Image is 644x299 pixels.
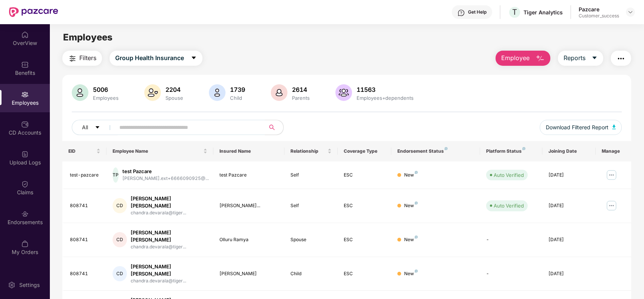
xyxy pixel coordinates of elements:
img: svg+xml;base64,PHN2ZyB4bWxucz0iaHR0cDovL3d3dy53My5vcmcvMjAwMC9zdmciIHhtbG5zOnhsaW5rPSJodHRwOi8vd3... [144,84,161,101]
img: svg+xml;base64,PHN2ZyB4bWxucz0iaHR0cDovL3d3dy53My5vcmcvMjAwMC9zdmciIHdpZHRoPSI4IiBoZWlnaHQ9IjgiIH... [445,147,448,150]
th: Manage [596,141,631,161]
div: chandra.devarala@tiger... [131,277,207,285]
div: Employees+dependents [355,95,415,101]
img: svg+xml;base64,PHN2ZyB4bWxucz0iaHR0cDovL3d3dy53My5vcmcvMjAwMC9zdmciIHdpZHRoPSI4IiBoZWlnaHQ9IjgiIH... [415,201,418,204]
img: svg+xml;base64,PHN2ZyB4bWxucz0iaHR0cDovL3d3dy53My5vcmcvMjAwMC9zdmciIHhtbG5zOnhsaW5rPSJodHRwOi8vd3... [72,84,88,101]
div: New [404,270,418,277]
div: New [404,172,418,179]
div: Self [290,172,332,179]
div: Platform Status [486,148,536,154]
span: search [265,124,280,130]
button: search [265,120,284,135]
img: svg+xml;base64,PHN2ZyBpZD0iRW5kb3JzZW1lbnRzIiB4bWxucz0iaHR0cDovL3d3dy53My5vcmcvMjAwMC9zdmciIHdpZH... [21,210,29,218]
div: 808741 [70,236,101,243]
img: svg+xml;base64,PHN2ZyBpZD0iRW1wbG95ZWVzIiB4bWxucz0iaHR0cDovL3d3dy53My5vcmcvMjAwMC9zdmciIHdpZHRoPS... [21,91,29,98]
div: Olluru Ramya [219,236,278,243]
div: chandra.devarala@tiger... [131,209,207,217]
span: T [512,8,517,17]
div: Auto Verified [494,171,524,179]
button: Download Filtered Report [540,120,622,135]
div: TP [113,167,119,183]
img: manageButton [605,200,618,212]
div: Pazcare [579,6,619,13]
div: [PERSON_NAME] [PERSON_NAME] [131,229,207,243]
img: svg+xml;base64,PHN2ZyB4bWxucz0iaHR0cDovL3d3dy53My5vcmcvMjAwMC9zdmciIHhtbG5zOnhsaW5rPSJodHRwOi8vd3... [271,84,287,101]
span: Download Filtered Report [546,123,608,132]
div: [PERSON_NAME]... [219,202,278,209]
span: caret-down [191,55,197,62]
div: Customer_success [579,13,619,19]
img: svg+xml;base64,PHN2ZyBpZD0iU2V0dGluZy0yMHgyMCIgeG1sbnM9Imh0dHA6Ly93d3cudzMub3JnLzIwMDAvc3ZnIiB3aW... [8,281,15,289]
img: svg+xml;base64,PHN2ZyBpZD0iVXBsb2FkX0xvZ3MiIGRhdGEtbmFtZT0iVXBsb2FkIExvZ3MiIHhtbG5zPSJodHRwOi8vd3... [21,150,29,158]
div: Get Help [468,9,486,15]
span: Relationship [290,148,326,154]
span: Employee [501,53,530,63]
button: Employee [496,51,550,66]
img: svg+xml;base64,PHN2ZyBpZD0iQmVuZWZpdHMiIHhtbG5zPSJodHRwOi8vd3d3LnczLm9yZy8yMDAwL3N2ZyIgd2lkdGg9Ij... [21,61,29,68]
img: svg+xml;base64,PHN2ZyB4bWxucz0iaHR0cDovL3d3dy53My5vcmcvMjAwMC9zdmciIHdpZHRoPSI4IiBoZWlnaHQ9IjgiIH... [415,235,418,239]
td: - [480,257,542,291]
img: svg+xml;base64,PHN2ZyB4bWxucz0iaHR0cDovL3d3dy53My5vcmcvMjAwMC9zdmciIHhtbG5zOnhsaW5rPSJodHRwOi8vd3... [335,84,352,101]
div: Spouse [290,236,332,243]
div: 808741 [70,202,101,209]
th: Relationship [284,141,338,161]
div: CD [113,198,127,213]
th: Insured Name [213,141,284,161]
span: Group Health Insurance [115,53,184,63]
div: Child [290,270,332,277]
button: Reportscaret-down [558,51,603,66]
img: svg+xml;base64,PHN2ZyBpZD0iTXlfT3JkZXJzIiBkYXRhLW5hbWU9Ik15IE9yZGVycyIgeG1sbnM9Imh0dHA6Ly93d3cudz... [21,240,29,248]
img: svg+xml;base64,PHN2ZyBpZD0iRHJvcGRvd24tMzJ4MzIiIHhtbG5zPSJodHRwOi8vd3d3LnczLm9yZy8yMDAwL3N2ZyIgd2... [627,9,633,15]
div: Self [290,202,332,209]
img: svg+xml;base64,PHN2ZyB4bWxucz0iaHR0cDovL3d3dy53My5vcmcvMjAwMC9zdmciIHdpZHRoPSIyNCIgaGVpZ2h0PSIyNC... [616,54,625,63]
div: 1739 [229,86,247,93]
div: Parents [290,95,311,101]
button: Allcaret-down [72,120,118,135]
td: - [480,223,542,257]
img: svg+xml;base64,PHN2ZyB4bWxucz0iaHR0cDovL3d3dy53My5vcmcvMjAwMC9zdmciIHdpZHRoPSI4IiBoZWlnaHQ9IjgiIH... [522,147,525,150]
div: Endorsement Status [397,148,474,154]
span: Employee Name [113,148,201,154]
div: New [404,202,418,209]
div: 5006 [91,86,120,93]
div: test-pazcare [70,172,101,179]
span: caret-down [95,125,100,131]
span: All [82,123,88,132]
div: 11563 [355,86,415,93]
div: Spouse [164,95,185,101]
div: [DATE] [548,270,590,277]
div: Tiger Analytics [524,9,563,16]
img: svg+xml;base64,PHN2ZyBpZD0iQ2xhaW0iIHhtbG5zPSJodHRwOi8vd3d3LnczLm9yZy8yMDAwL3N2ZyIgd2lkdGg9IjIwIi... [21,180,29,188]
span: caret-down [591,55,598,62]
div: 2204 [164,86,185,93]
img: svg+xml;base64,PHN2ZyB4bWxucz0iaHR0cDovL3d3dy53My5vcmcvMjAwMC9zdmciIHhtbG5zOnhsaW5rPSJodHRwOi8vd3... [612,125,616,129]
div: test Pazcare [122,168,209,175]
th: Coverage Type [338,141,391,161]
div: Auto Verified [494,202,524,209]
div: Settings [17,281,42,289]
div: CD [113,232,127,247]
div: test Pazcare [219,172,278,179]
div: [DATE] [548,172,590,179]
button: Filters [62,51,102,66]
div: ESC [344,270,385,277]
th: Joining Date [542,141,596,161]
div: [PERSON_NAME] [219,270,278,277]
div: New [404,236,418,243]
img: svg+xml;base64,PHN2ZyB4bWxucz0iaHR0cDovL3d3dy53My5vcmcvMjAwMC9zdmciIHdpZHRoPSIyNCIgaGVpZ2h0PSIyNC... [68,54,77,63]
span: Reports [564,53,585,63]
div: 2614 [290,86,311,93]
img: manageButton [605,169,618,181]
img: svg+xml;base64,PHN2ZyBpZD0iQ0RfQWNjb3VudHMiIGRhdGEtbmFtZT0iQ0QgQWNjb3VudHMiIHhtbG5zPSJodHRwOi8vd3... [21,121,29,128]
th: Employee Name [107,141,213,161]
span: EID [68,148,95,154]
div: chandra.devarala@tiger... [131,243,207,251]
div: ESC [344,172,385,179]
span: Employees [63,32,113,43]
div: 808741 [70,270,101,277]
div: [PERSON_NAME] [PERSON_NAME] [131,263,207,277]
button: Group Health Insurancecaret-down [110,51,202,66]
div: [DATE] [548,236,590,243]
img: svg+xml;base64,PHN2ZyBpZD0iSG9tZSIgeG1sbnM9Imh0dHA6Ly93d3cudzMub3JnLzIwMDAvc3ZnIiB3aWR0aD0iMjAiIG... [21,31,29,39]
img: svg+xml;base64,PHN2ZyB4bWxucz0iaHR0cDovL3d3dy53My5vcmcvMjAwMC9zdmciIHdpZHRoPSI4IiBoZWlnaHQ9IjgiIH... [415,270,418,273]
